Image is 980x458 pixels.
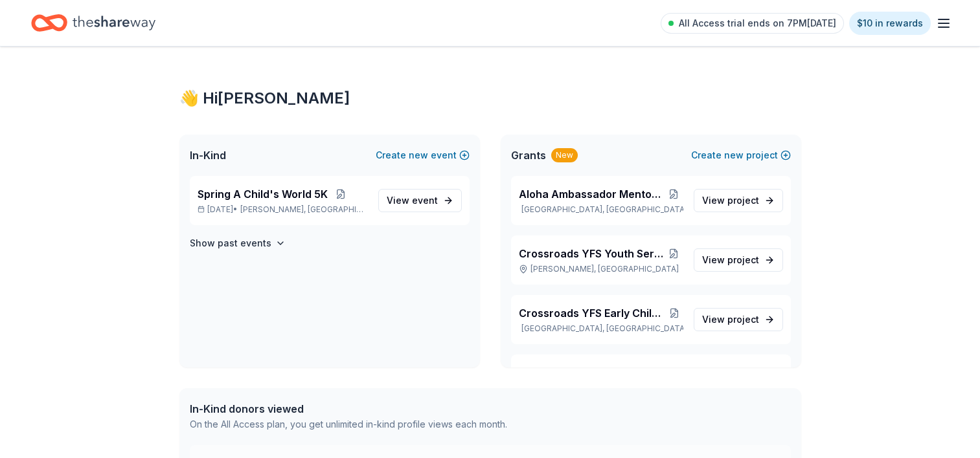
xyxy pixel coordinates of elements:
[179,88,801,109] div: 👋 Hi [PERSON_NAME]
[412,195,438,206] span: event
[198,204,368,215] p: [DATE] •
[519,186,665,202] span: Aloha Ambassador Mentorship program
[378,189,462,212] a: View event
[724,147,744,163] span: new
[694,189,783,212] a: View project
[190,235,286,251] button: Show past events
[519,246,665,261] span: Crossroads YFS Youth Services- CERC
[198,186,328,202] span: Spring A Child's World 5K
[31,8,155,38] a: Home
[849,12,931,35] a: $10 in rewards
[519,323,683,334] p: [GEOGRAPHIC_DATA], [GEOGRAPHIC_DATA]
[376,147,470,163] button: Createnewevent
[661,13,844,34] a: All Access trial ends on 7PM[DATE]
[694,248,783,272] a: View project
[519,204,683,215] p: [GEOGRAPHIC_DATA], [GEOGRAPHIC_DATA]
[691,147,791,163] button: Createnewproject
[190,147,226,163] span: In-Kind
[694,308,783,331] a: View project
[190,235,271,251] h4: Show past events
[190,401,507,417] div: In-Kind donors viewed
[702,312,759,327] span: View
[190,417,507,432] div: On the All Access plan, you get unlimited in-kind profile views each month.
[387,193,438,208] span: View
[679,16,836,31] span: All Access trial ends on 7PM[DATE]
[727,254,759,265] span: project
[519,365,551,380] span: SFFLC
[727,195,759,206] span: project
[551,148,578,162] div: New
[702,193,759,208] span: View
[702,252,759,268] span: View
[727,314,759,325] span: project
[519,264,683,274] p: [PERSON_NAME], [GEOGRAPHIC_DATA]
[519,305,665,321] span: Crossroads YFS Early Childhood Program
[409,147,428,163] span: new
[511,147,546,163] span: Grants
[240,204,367,215] span: [PERSON_NAME], [GEOGRAPHIC_DATA]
